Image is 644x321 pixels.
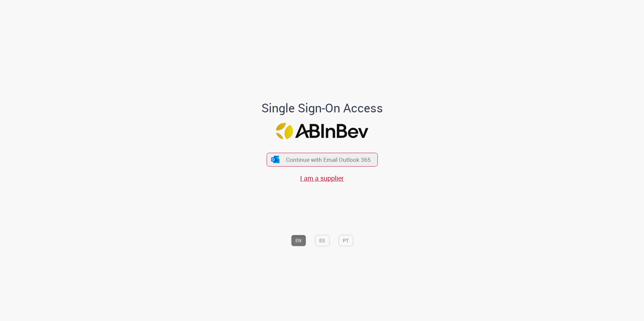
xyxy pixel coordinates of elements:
[291,235,306,246] button: EN
[300,174,344,183] a: I am a supplier
[266,153,378,167] button: ícone Azure/Microsoft 360 Continue with Email Outlook 365
[315,235,329,246] button: ES
[271,156,280,163] img: ícone Azure/Microsoft 360
[339,235,353,246] button: PT
[286,156,371,164] span: Continue with Email Outlook 365
[276,123,368,139] img: Logo ABInBev
[229,101,416,115] h1: Single Sign-On Access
